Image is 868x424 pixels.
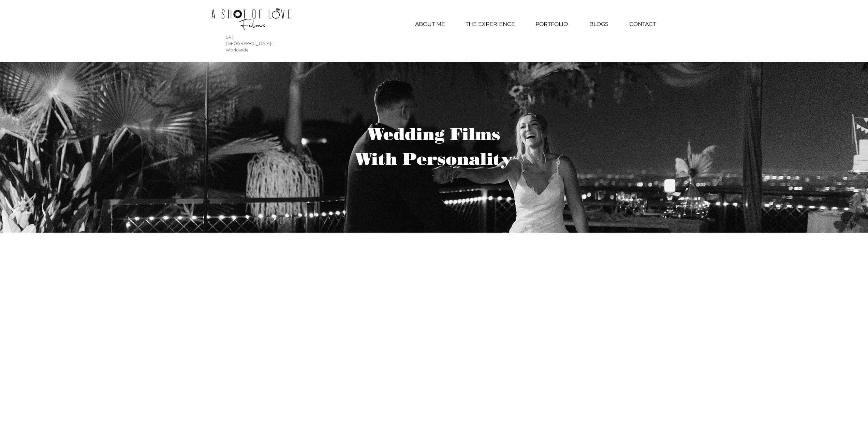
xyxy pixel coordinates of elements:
span: LA | [GEOGRAPHIC_DATA] | Worldwide [226,34,274,53]
div: PORTFOLIO [525,16,579,33]
a: CONTACT [619,16,666,33]
p: THE EXPERIENCE [462,16,518,33]
a: ABOUT ME [404,16,456,33]
nav: Site [404,16,666,33]
a: BLOGS [579,16,619,33]
a: THE EXPERIENCE [456,16,525,33]
p: BLOGS [586,16,612,33]
p: ABOUT ME [412,16,448,33]
p: PORTFOLIO [532,16,571,33]
p: CONTACT [626,16,659,33]
span: Wedding Films With Personality [355,124,513,169]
